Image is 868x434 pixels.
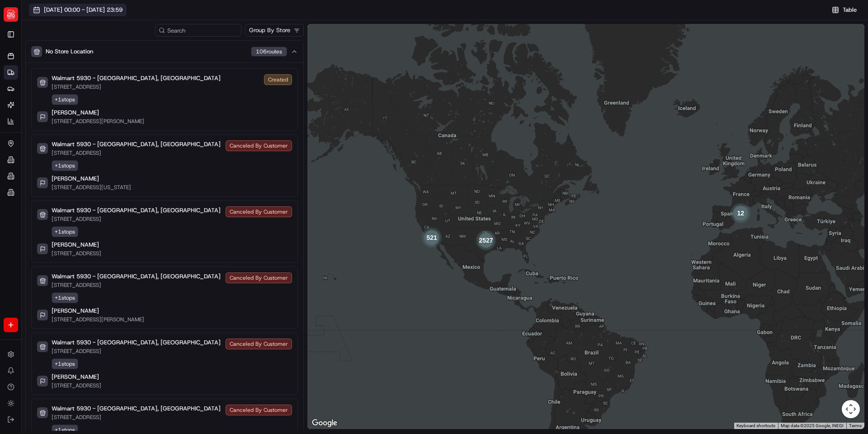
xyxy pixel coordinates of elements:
[730,202,751,224] div: 3 routes. 3 pickups and 6 dropoffs.
[52,215,221,223] p: [STREET_ADDRESS]
[52,405,221,413] p: Walmart 5930 - [GEOGRAPHIC_DATA], [GEOGRAPHIC_DATA]
[843,6,857,14] span: Table
[52,358,78,369] div: + 1 stops
[24,58,149,68] input: Clear
[52,241,99,249] p: [PERSON_NAME]
[29,4,127,16] button: [DATE] 00:00 - [DATE] 23:59
[310,417,340,429] a: Open this area in Google Maps (opens a new window)
[310,417,340,429] img: Google
[52,109,99,117] p: [PERSON_NAME]
[154,89,165,100] button: Start new chat
[251,47,287,57] div: 106 route s
[52,74,221,82] p: Walmart 5930 - [GEOGRAPHIC_DATA], [GEOGRAPHIC_DATA]
[52,83,221,91] p: [STREET_ADDRESS]
[46,48,93,56] p: No Store Location
[475,229,497,251] div: 70 routes. 70 pickups and 2406 dropoffs.
[52,373,99,381] p: [PERSON_NAME]
[5,128,73,144] a: 📗Knowledge Base
[52,226,78,237] div: + 1 stops
[52,382,101,389] p: [STREET_ADDRESS]
[31,86,148,95] div: Start new chat
[26,41,303,62] button: No Store Location106routes
[730,202,751,224] div: 12
[52,348,221,355] p: [STREET_ADDRESS]
[849,423,862,428] a: Terms (opens in new tab)
[18,131,69,140] span: Knowledge Base
[64,153,109,160] a: Powered byPylon
[52,206,221,215] p: Walmart 5930 - [GEOGRAPHIC_DATA], [GEOGRAPHIC_DATA]
[52,160,78,171] div: + 1 stops
[9,86,25,103] img: 1736555255976-a54dd68f-1ca7-489b-9aae-adbdc363a1c4
[52,414,221,421] p: [STREET_ADDRESS]
[249,26,290,34] span: Group By Store
[9,9,27,27] img: Nash
[9,36,165,51] p: Welcome 👋
[52,272,221,281] p: Walmart 5930 - [GEOGRAPHIC_DATA], [GEOGRAPHIC_DATA]
[52,307,99,315] p: [PERSON_NAME]
[842,400,860,418] button: Map camera controls
[4,7,18,22] img: NTG
[4,4,18,25] button: NTG
[44,6,123,14] span: [DATE] 00:00 - [DATE] 23:59
[52,118,144,125] p: [STREET_ADDRESS][PERSON_NAME]
[52,292,78,303] div: + 1 stops
[9,132,16,139] div: 📗
[52,94,78,105] div: + 1 stops
[52,250,101,257] p: [STREET_ADDRESS]
[52,184,131,191] p: [STREET_ADDRESS][US_STATE]
[76,132,84,139] div: 💻
[475,229,497,251] div: 2527
[421,227,443,248] div: 33 routes. 33 pickups and 456 dropoffs.
[85,131,145,140] span: API Documentation
[52,140,221,148] p: Walmart 5930 - [GEOGRAPHIC_DATA], [GEOGRAPHIC_DATA]
[31,95,114,103] div: We're available if you need us!
[52,316,144,323] p: [STREET_ADDRESS][PERSON_NAME]
[52,149,221,157] p: [STREET_ADDRESS]
[828,4,861,16] button: Table
[155,24,241,37] input: Search
[781,423,844,428] span: Map data ©2025 Google, INEGI
[90,153,109,160] span: Pylon
[736,423,775,429] button: Keyboard shortcuts
[52,339,221,347] p: Walmart 5930 - [GEOGRAPHIC_DATA], [GEOGRAPHIC_DATA]
[52,175,99,183] p: [PERSON_NAME]
[52,281,221,289] p: [STREET_ADDRESS]
[421,227,443,248] div: 521
[73,128,149,144] a: 💻API Documentation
